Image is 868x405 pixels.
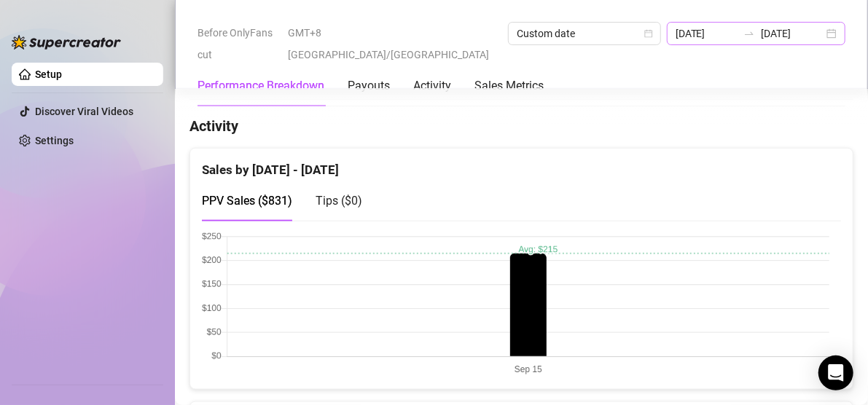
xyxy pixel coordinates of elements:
input: Start date [676,25,738,42]
span: Custom date [517,23,652,44]
span: to [743,28,755,39]
a: Discover Viral Videos [35,106,133,117]
span: Before OnlyFans cut [198,22,279,66]
span: Tips ( $0 ) [316,194,362,208]
div: Sales by [DATE] - [DATE] [202,149,841,180]
span: calendar [644,29,653,38]
div: Performance Breakdown [198,77,324,95]
div: Activity [413,77,451,95]
div: Open Intercom Messenger [818,355,853,390]
div: Sales Metrics [474,77,544,95]
a: Settings [35,135,74,146]
span: swap-right [743,28,755,39]
img: logo-BBDzfeDw.svg [12,35,121,50]
a: Setup [35,68,62,80]
div: Payouts [348,77,390,95]
h4: Activity [189,116,853,136]
span: GMT+8 [GEOGRAPHIC_DATA]/[GEOGRAPHIC_DATA] [288,22,499,66]
input: End date [761,25,824,42]
span: PPV Sales ( $831 ) [202,194,292,208]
